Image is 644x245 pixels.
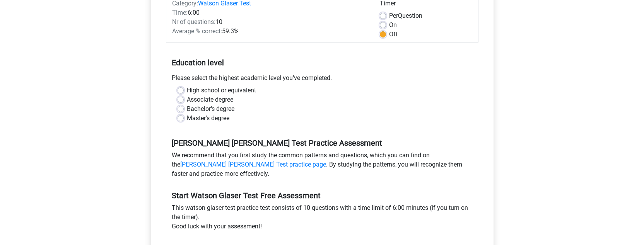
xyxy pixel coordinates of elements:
div: 59.3% [166,27,374,36]
div: We recommend that you first study the common patterns and questions, which you can find on the . ... [166,151,478,182]
span: Time: [172,9,188,16]
label: Master's degree [187,114,229,123]
label: On [389,20,397,30]
label: Associate degree [187,95,233,104]
div: 10 [166,17,374,27]
a: [PERSON_NAME] [PERSON_NAME] Test practice page [180,161,326,168]
h5: Education level [172,55,473,70]
div: Please select the highest academic level you’ve completed. [166,73,478,86]
label: Question [389,11,422,20]
span: Per [389,12,398,19]
span: Average % correct: [172,27,222,35]
label: Off [389,30,398,39]
h5: [PERSON_NAME] [PERSON_NAME] Test Practice Assessment [172,138,473,148]
h5: Start Watson Glaser Test Free Assessment [172,191,473,200]
label: High school or equivalent [187,86,256,95]
span: Nr of questions: [172,18,215,26]
div: 6:00 [166,8,374,17]
div: This watson glaser test practice test consists of 10 questions with a time limit of 6:00 minutes ... [166,203,478,234]
label: Bachelor's degree [187,104,234,114]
